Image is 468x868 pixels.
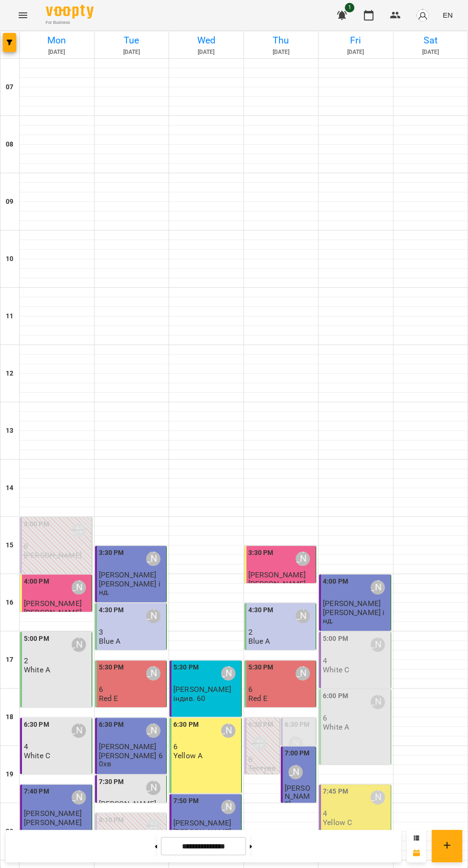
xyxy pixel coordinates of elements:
span: [PERSON_NAME] [285,784,310,809]
div: Юлія Драгомощенко [371,695,385,709]
div: Юлія Драгомощенко [288,736,303,751]
h6: 15 [6,540,13,551]
p: White A [323,723,349,731]
span: EN [443,10,453,20]
p: White A [24,666,50,674]
h6: [DATE] [245,48,317,57]
div: Юлія Драгомощенко [288,765,303,779]
div: Юлія Драгомощенко [296,552,310,566]
h6: [DATE] [170,48,242,57]
span: [PERSON_NAME] [323,599,381,608]
div: Юлія Драгомощенко [296,666,310,680]
div: Юлія Драгомощенко [146,666,160,680]
span: [PERSON_NAME] [173,818,231,827]
label: 6:30 PM [99,720,124,730]
h6: 11 [6,311,13,322]
p: 6 [173,743,239,751]
label: 6:30 PM [24,720,49,730]
div: Юлія Драгомощенко [72,723,86,738]
label: 5:30 PM [99,662,124,673]
h6: Fri [320,33,392,48]
div: Юлія Драгомощенко [252,736,266,751]
p: 3 [99,628,165,636]
label: 7:45 PM [323,786,348,797]
span: [PERSON_NAME] [24,599,82,608]
label: 4:00 PM [24,576,49,587]
span: [PERSON_NAME] [24,809,82,818]
div: Юлія Драгомощенко [221,666,235,680]
p: 0 [248,755,277,763]
button: Menu [11,4,34,27]
h6: 08 [6,139,13,150]
h6: Sat [395,33,467,48]
p: Blue A [248,637,270,645]
p: White C [323,666,349,674]
div: Юлія Драгомощенко [146,819,160,833]
label: 5:30 PM [248,662,274,673]
p: [PERSON_NAME] 60хв [99,752,165,768]
span: [PERSON_NAME] [99,799,157,808]
label: 6:30 PM [285,720,310,730]
div: Юлія Драгомощенко [146,723,160,738]
h6: 17 [6,655,13,665]
span: [PERSON_NAME] [248,570,306,579]
div: Юлія Драгомощенко [72,580,86,595]
p: [PERSON_NAME] [24,551,82,559]
div: Юлія Драгомощенко [72,523,86,537]
label: 6:30 PM [248,720,274,730]
p: 6 [248,685,314,693]
h6: Tue [96,33,168,48]
p: 6 [323,714,389,722]
div: Юлія Драгомощенко [146,781,160,795]
label: 6:00 PM [323,691,348,701]
p: 4 [323,809,389,817]
p: 6 [99,685,165,693]
div: Юлія Драгомощенко [146,552,160,566]
div: Юлія Драгомощенко [296,609,310,623]
label: 5:00 PM [24,634,49,644]
label: 7:50 PM [173,796,199,806]
button: EN [439,6,457,24]
p: Тестування [PERSON_NAME] 8р [248,764,277,797]
p: Red E [248,694,268,702]
div: Юлія Драгомощенко [371,580,385,595]
label: 3:00 PM [24,519,49,530]
div: Юлія Драгомощенко [72,638,86,652]
label: 4:30 PM [99,605,124,616]
div: Юлія Драгомощенко [371,638,385,652]
span: 1 [345,3,354,12]
div: Юлія Драгомощенко [221,723,235,738]
p: 0 [24,542,90,550]
label: 7:30 PM [99,777,124,787]
span: [PERSON_NAME] [173,685,231,694]
h6: [DATE] [96,48,168,57]
p: Blue A [99,637,121,645]
span: [PERSON_NAME] [99,570,157,579]
label: 5:00 PM [323,634,348,644]
p: 4 [323,657,389,665]
p: [PERSON_NAME] [24,818,82,826]
h6: 09 [6,197,13,207]
p: Yellow A [173,752,202,760]
div: Юлія Драгомощенко [72,790,86,805]
div: Юлія Драгомощенко [371,790,385,805]
p: 2 [248,628,314,636]
p: 2 [24,657,90,665]
h6: Thu [245,33,317,48]
label: 3:30 PM [99,548,124,558]
h6: [DATE] [21,48,93,57]
h6: 12 [6,368,13,379]
div: Юлія Драгомощенко [221,800,235,814]
p: Red E [99,694,118,702]
p: [PERSON_NAME] інд. [99,580,165,596]
img: avatar_s.png [416,9,429,22]
label: 8:10 PM [99,815,124,826]
label: 7:00 PM [285,748,310,759]
h6: 19 [6,769,13,780]
p: White C [24,752,50,760]
p: [PERSON_NAME] [24,608,82,617]
label: 5:30 PM [173,662,199,673]
label: 6:30 PM [173,720,199,730]
p: 4 [24,743,90,751]
p: індив. 60 [173,694,205,702]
